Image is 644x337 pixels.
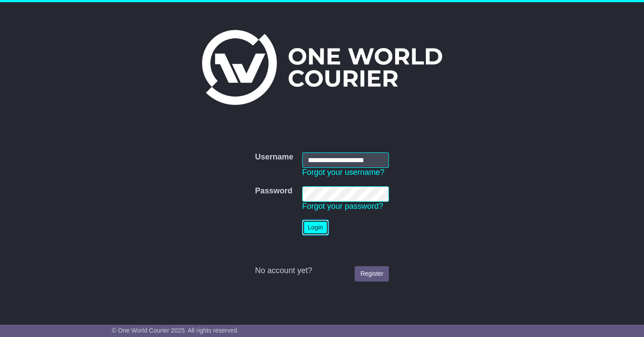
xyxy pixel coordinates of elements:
[302,168,384,177] a: Forgot your username?
[255,152,293,162] label: Username
[255,266,389,276] div: No account yet?
[112,327,239,334] span: © One World Courier 2025. All rights reserved.
[355,266,389,281] a: Register
[202,30,442,105] img: One World
[255,186,293,196] label: Password
[302,220,329,235] button: Login
[302,202,383,211] a: Forgot your password?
